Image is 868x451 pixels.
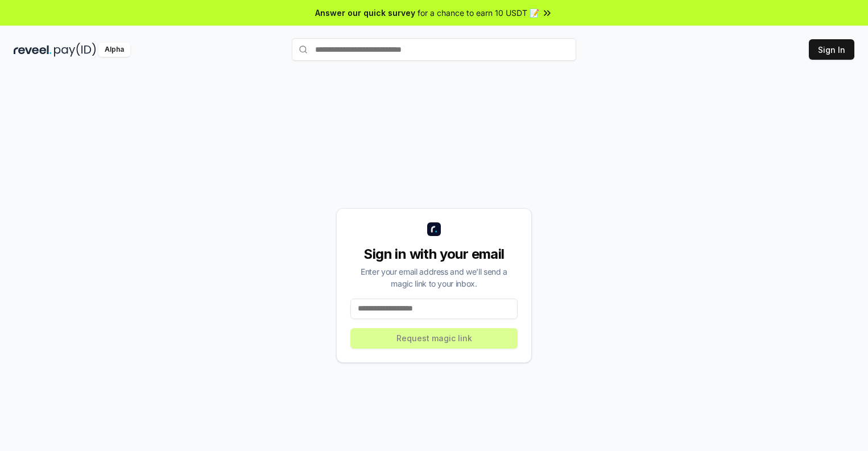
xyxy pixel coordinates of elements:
[418,7,539,19] span: for a chance to earn 10 USDT 📝
[350,266,518,289] div: Enter your email address and we’ll send a magic link to your inbox.
[14,43,52,57] img: reveel_dark
[350,245,518,263] div: Sign in with your email
[98,43,130,57] div: Alpha
[809,39,854,60] button: Sign In
[54,43,96,57] img: pay_id
[315,7,415,19] span: Answer our quick survey
[427,222,441,236] img: logo_small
